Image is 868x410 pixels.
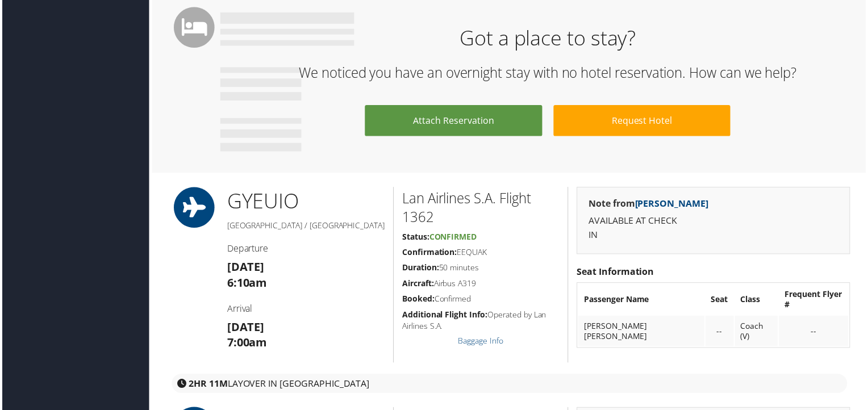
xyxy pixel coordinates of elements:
[402,232,429,243] strong: Status:
[402,311,560,333] h5: Operated by Lan Airlines S.A.
[170,376,850,395] div: layover in [GEOGRAPHIC_DATA]
[713,328,730,338] div: --
[578,267,656,279] strong: Seat Information
[737,286,781,316] th: Class
[402,248,560,260] h5: EEQUAK
[781,286,851,316] th: Frequent Flyer #
[226,221,385,232] h5: [GEOGRAPHIC_DATA] / [GEOGRAPHIC_DATA]
[226,277,266,292] strong: 6:10am
[554,106,732,137] a: Request Hotel
[458,337,504,348] a: Baggage Info
[226,261,264,276] strong: [DATE]
[402,295,560,306] h5: Confirmed
[402,295,435,306] strong: Booked:
[402,263,439,274] strong: Duration:
[402,311,488,321] strong: Additional Flight Info:
[402,279,434,290] strong: Aircraft:
[590,198,710,211] strong: Note from
[402,190,560,228] h2: Lan Airlines S.A. Flight 1362
[429,232,477,243] span: Confirmed
[579,317,706,348] td: [PERSON_NAME] [PERSON_NAME]
[402,248,457,259] strong: Confirmation:
[226,188,385,216] h1: GYE UIO
[226,321,264,336] strong: [DATE]
[226,337,266,352] strong: 7:00am
[402,279,560,291] h5: Airbus A319
[590,215,841,244] p: AVAILABLE AT CHECK IN
[226,244,385,256] h4: Departure
[579,286,706,316] th: Passenger Name
[636,198,710,211] a: [PERSON_NAME]
[226,304,385,316] h4: Arrival
[365,106,542,137] a: Attach Reservation
[402,263,560,275] h5: 50 minutes
[737,317,781,348] td: Coach (V)
[187,379,227,392] strong: 2HR 11M
[787,328,845,338] div: --
[707,286,736,316] th: Seat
